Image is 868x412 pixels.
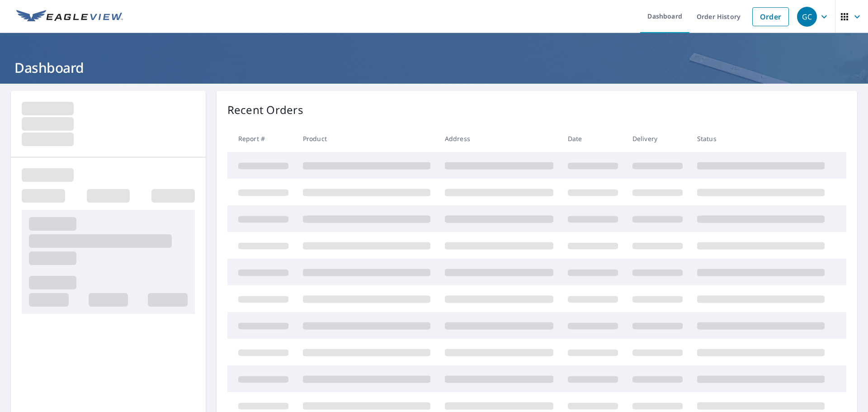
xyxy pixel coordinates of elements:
[690,125,832,152] th: Status
[752,7,789,26] a: Order
[438,125,561,152] th: Address
[16,10,123,24] img: EV Logo
[296,125,438,152] th: Product
[625,125,690,152] th: Delivery
[227,102,303,118] p: Recent Orders
[561,125,625,152] th: Date
[11,58,857,77] h1: Dashboard
[797,7,817,27] div: GC
[227,125,296,152] th: Report #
